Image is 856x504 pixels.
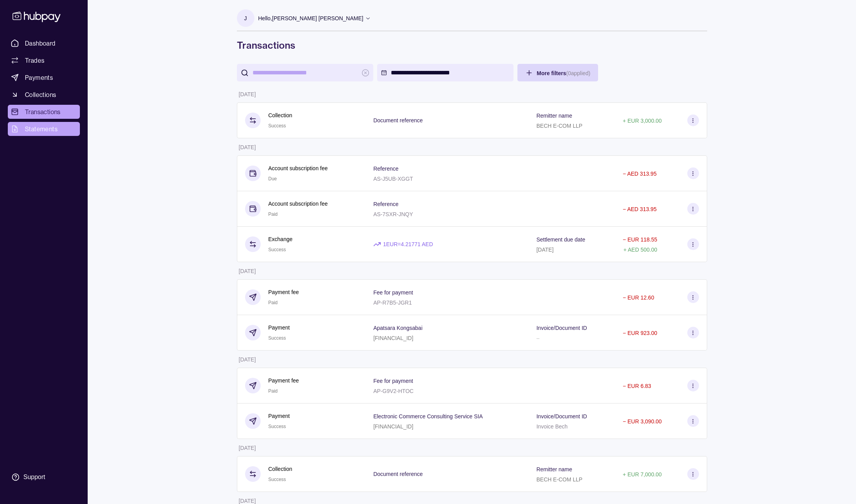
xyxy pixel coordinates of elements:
p: Document reference [373,471,423,477]
p: Settlement due date [537,236,585,243]
p: − AED 313.95 [623,206,657,212]
p: − EUR 6.83 [623,383,651,389]
p: Remitter name [537,113,572,119]
span: Payments [25,73,53,82]
p: − EUR 923.00 [623,330,657,336]
p: Account subscription fee [268,199,328,208]
p: [DATE] [239,144,256,150]
a: Support [8,469,80,485]
p: [FINANCIAL_ID] [373,335,413,341]
div: Support [23,473,45,481]
span: Success [268,477,286,482]
span: Success [268,335,286,341]
p: Reference [373,166,399,172]
span: Success [268,247,286,252]
p: Payment [268,323,290,332]
p: AP-G9V2-HTOC [373,388,413,394]
p: Payment [268,412,290,420]
p: AS-J5UB-XGGT [373,176,413,182]
span: Collections [25,90,56,99]
p: Exchange [268,235,293,243]
p: [DATE] [239,445,256,451]
p: + AED 500.00 [623,247,657,253]
p: [DATE] [239,356,256,363]
h1: Transactions [237,39,707,51]
p: − EUR 12.60 [623,294,654,301]
span: Trades [25,56,44,65]
p: AS-7SXR-JNQY [373,211,413,217]
p: Fee for payment [373,378,413,384]
p: – [537,335,540,341]
span: Success [268,123,286,129]
p: Account subscription fee [268,164,328,173]
a: Transactions [8,105,80,119]
a: Payments [8,70,80,85]
a: Dashboard [8,36,80,50]
p: J [244,14,247,23]
p: − EUR 118.55 [623,236,657,243]
p: [DATE] [537,247,554,253]
input: search [252,64,358,81]
p: Payment fee [268,376,299,385]
button: More filters(0applied) [517,64,598,81]
p: Apatsara Kongsabai [373,325,422,331]
p: Electronic Commerce Consulting Service SIA [373,413,483,419]
p: − EUR 3,090.00 [623,418,662,425]
p: Remitter name [537,466,572,472]
p: [FINANCIAL_ID] [373,423,413,430]
span: Transactions [25,107,61,116]
p: Hello, [PERSON_NAME] [PERSON_NAME] [258,14,364,23]
p: Payment fee [268,288,299,296]
p: BECH E-COM LLP [537,476,582,483]
p: [DATE] [239,91,256,97]
span: Dashboard [25,39,56,48]
p: Invoice/Document ID [537,325,587,331]
a: Trades [8,53,80,67]
p: Invoice/Document ID [537,413,587,419]
span: Statements [25,124,58,134]
span: Paid [268,388,278,394]
p: Fee for payment [373,289,413,296]
p: Invoice Bech [537,423,568,430]
span: More filters [537,70,591,76]
p: BECH E-COM LLP [537,123,582,129]
p: Document reference [373,117,423,123]
p: + EUR 7,000.00 [623,471,662,478]
p: − AED 313.95 [623,171,657,177]
span: Success [268,424,286,429]
span: Paid [268,211,278,217]
p: Collection [268,111,292,120]
p: + EUR 3,000.00 [623,118,662,124]
a: Statements [8,122,80,136]
p: ( 0 applied) [566,70,590,76]
p: [DATE] [239,268,256,274]
span: Paid [268,300,278,305]
p: [DATE] [239,498,256,504]
p: Reference [373,201,399,207]
p: Collection [268,465,292,473]
p: 1 EUR = 4.21771 AED [383,240,433,248]
a: Collections [8,88,80,102]
p: AP-R7B5-JGR1 [373,300,412,306]
span: Due [268,176,277,182]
